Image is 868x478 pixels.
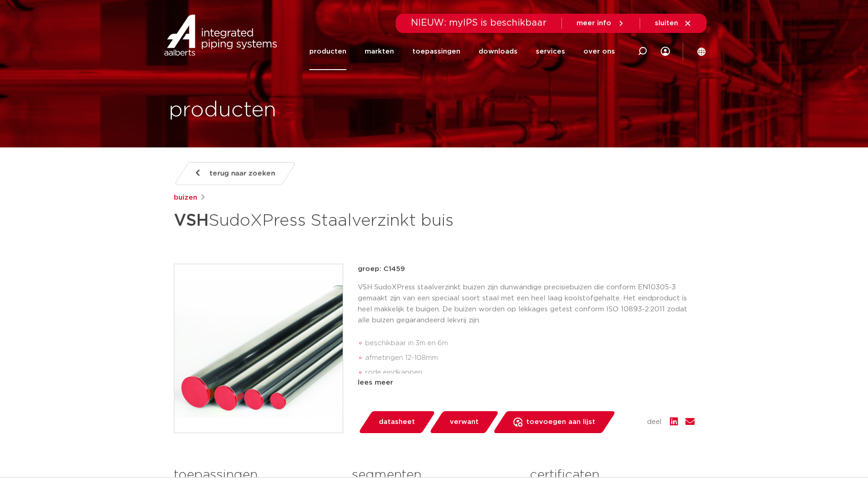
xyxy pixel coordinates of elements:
[365,365,695,380] li: rode eindkappen
[174,264,343,433] img: Product Image for VSH SudoXPress Staalverzinkt buis
[577,19,625,27] a: meer info
[169,96,276,125] h1: producten
[174,212,209,229] strong: VSH
[411,18,547,27] span: NIEUW: myIPS is beschikbaar
[358,411,436,433] a: datasheet
[309,33,346,70] a: producten
[450,415,479,429] span: verwant
[358,377,695,388] div: lees meer
[210,166,275,181] span: terug naar zoeken
[358,282,695,326] p: VSH SudoXPress staalverzinkt buizen zijn dunwandige precisiebuizen die conform EN10305-3 gemaakt ...
[365,351,695,365] li: afmetingen 12-108mm
[583,33,615,70] a: over ons
[655,19,692,27] a: sluiten
[173,162,296,185] a: terug naar zoeken
[412,33,460,70] a: toepassingen
[174,192,197,203] a: buizen
[577,20,611,27] span: meer info
[655,20,678,27] span: sluiten
[174,207,518,234] h1: SudoXPress Staalverzinkt buis
[358,264,695,275] p: groep: C1459
[526,415,595,429] span: toevoegen aan lijst
[479,33,518,70] a: downloads
[661,33,670,70] div: my IPS
[309,33,615,70] nav: Menu
[429,411,499,433] a: verwant
[647,417,663,428] span: deel:
[379,415,415,429] span: datasheet
[536,33,565,70] a: services
[365,336,695,351] li: beschikbaar in 3m en 6m
[365,33,394,70] a: markten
